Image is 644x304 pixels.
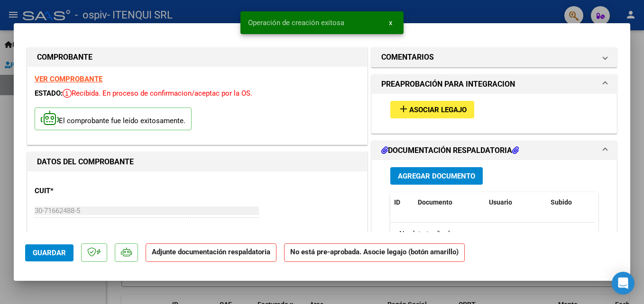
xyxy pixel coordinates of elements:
[418,198,452,206] span: Documento
[35,186,132,197] p: CUIT
[381,14,400,31] button: x
[35,107,192,131] p: El comprobante fue leído exitosamente.
[414,192,485,213] datatable-header-cell: Documento
[37,157,134,166] strong: DATOS DEL COMPROBANTE
[551,198,572,206] span: Subido
[390,101,474,118] button: Asociar Legajo
[547,192,594,213] datatable-header-cell: Subido
[35,89,63,98] span: ESTADO:
[63,89,252,98] span: Recibida. En proceso de confirmacion/aceptac por la OS.
[394,198,400,206] span: ID
[381,79,515,90] h1: PREAPROBACIÓN PARA INTEGRACION
[372,141,616,160] mat-expansion-panel-header: DOCUMENTACIÓN RESPALDATORIA
[33,249,66,257] span: Guardar
[35,75,102,83] a: VER COMPROBANTE
[381,52,434,63] h1: COMENTARIOS
[372,75,616,94] mat-expansion-panel-header: PREAPROBACIÓN PARA INTEGRACION
[372,94,616,133] div: PREAPROBACIÓN PARA INTEGRACION
[372,48,616,67] mat-expansion-panel-header: COMENTARIOS
[409,106,467,114] span: Asociar Legajo
[612,272,635,295] div: Open Intercom Messenger
[390,167,483,185] button: Agregar Documento
[381,145,519,156] h1: DOCUMENTACIÓN RESPALDATORIA
[398,103,409,115] mat-icon: add
[594,192,642,213] datatable-header-cell: Acción
[284,243,465,262] strong: No está pre-aprobada. Asocie legajo (botón amarillo)
[152,248,270,256] strong: Adjunte documentación respaldatoria
[489,198,512,206] span: Usuario
[390,223,595,246] div: No data to display
[398,172,475,180] span: Agregar Documento
[248,18,344,27] span: Operación de creación exitosa
[485,192,547,213] datatable-header-cell: Usuario
[25,244,74,261] button: Guardar
[389,18,392,27] span: x
[390,192,414,213] datatable-header-cell: ID
[37,53,92,62] strong: COMPROBANTE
